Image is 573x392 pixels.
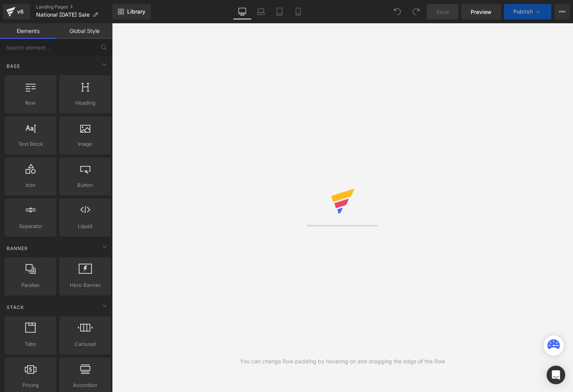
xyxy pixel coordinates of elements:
span: Preview [471,8,492,16]
span: Publish [513,9,533,15]
a: Landing Pages [36,4,112,10]
a: Desktop [233,4,252,19]
a: Laptop [252,4,270,19]
span: Separator [7,222,54,230]
span: Pricing [7,381,54,389]
span: Library [127,8,145,15]
div: Open Intercom Messenger [547,366,565,384]
div: v6 [16,7,25,17]
span: Image [62,140,109,148]
a: Tablet [270,4,289,19]
span: Stack [6,304,25,311]
button: More [554,4,570,19]
button: Publish [504,4,551,19]
span: National [DATE] Sale [36,12,90,18]
span: Liquid [62,222,109,230]
span: Button [62,181,109,189]
a: Mobile [289,4,307,19]
button: Undo [390,4,405,19]
div: You can change Row padding by hovering on and dragging the edge of the Row [240,357,445,366]
span: Carousel [62,340,109,348]
a: New Library [112,4,151,19]
span: Save [436,8,449,16]
span: Row [7,99,54,107]
span: Text Block [7,140,54,148]
span: Heading [62,99,109,107]
span: Parallax [7,281,54,289]
a: Preview [461,4,501,19]
button: Redo [408,4,424,19]
span: Banner [6,245,29,252]
span: Hero Banner [62,281,109,289]
span: Icon [7,181,54,189]
span: Tabs [7,340,54,348]
span: Accordion [62,381,109,389]
a: Global Style [56,23,112,39]
a: v6 [3,4,30,19]
span: Base [6,62,21,70]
